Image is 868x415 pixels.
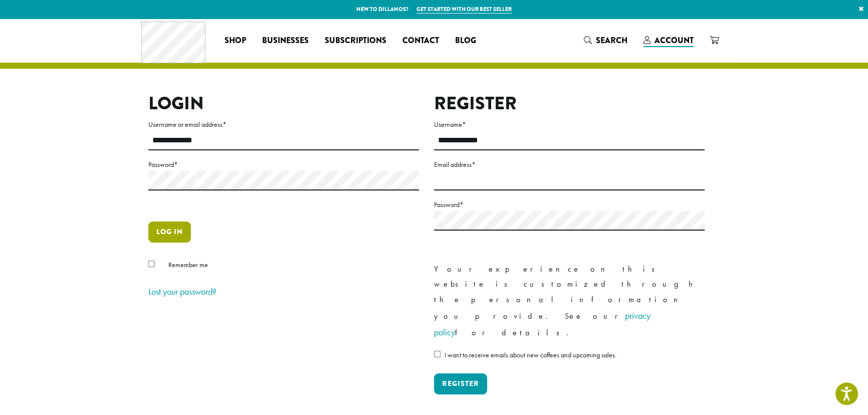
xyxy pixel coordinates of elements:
span: Subscriptions [324,35,386,47]
a: Search [576,32,635,49]
span: Shop [224,35,246,47]
input: I want to receive emails about new coffees and upcoming sales. [434,351,441,357]
p: Your experience on this website is customized through the personal information you provide. See o... [434,262,705,341]
label: Password [148,158,419,171]
span: Remember me [168,260,208,269]
span: Account [655,35,694,46]
button: Register [434,373,487,394]
a: Lost your password? [148,286,216,297]
span: Search [596,35,627,46]
span: I want to receive emails about new coffees and upcoming sales. [445,350,616,359]
button: Log in [148,222,191,243]
a: Shop [216,33,254,49]
label: Username [434,118,705,131]
label: Username or email address [148,118,419,131]
span: Businesses [262,35,308,47]
label: Password [434,198,705,211]
h2: Register [434,93,705,114]
label: Email address [434,158,705,171]
span: Blog [455,35,476,47]
span: Contact [402,35,439,47]
a: Get started with our best seller [416,5,512,14]
h2: Login [148,93,419,114]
